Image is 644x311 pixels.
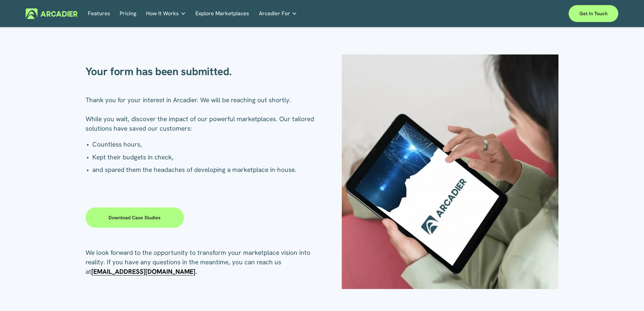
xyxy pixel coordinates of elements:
[195,267,197,276] strong: .
[26,8,77,19] img: Arcadier
[259,9,290,18] span: Arcadier For
[86,207,184,228] a: Download case studies
[259,8,297,19] a: folder dropdown
[86,248,322,276] p: We look forward to the opportunity to transform your marketplace vision into reality. If you have...
[146,9,179,18] span: How It Works
[120,8,136,19] a: Pricing
[610,279,644,311] iframe: Chat Widget
[86,64,232,79] strong: Your form has been submitted.
[88,8,110,19] a: Features
[86,95,322,133] p: Thank you for your interest in Arcadier. We will be reaching out shortly. While you wait, discove...
[91,267,195,276] a: [EMAIL_ADDRESS][DOMAIN_NAME]
[92,165,322,175] p: and spared them the headaches of developing a marketplace in-house.
[146,8,186,19] a: folder dropdown
[92,153,322,162] p: Kept their budgets in check,
[569,5,618,22] a: Get in touch
[92,140,322,149] p: Countless hours,
[195,8,249,19] a: Explore Marketplaces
